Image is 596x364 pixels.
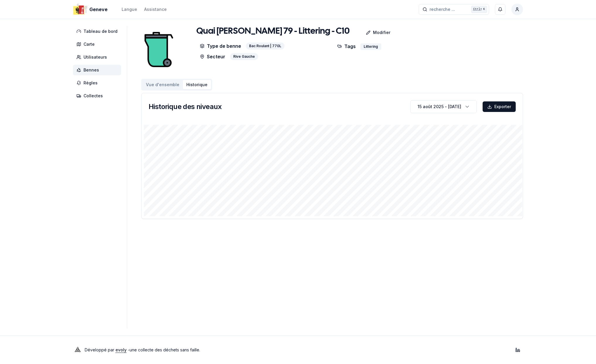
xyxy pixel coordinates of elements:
span: Bennes [84,67,99,73]
a: Collectes [73,91,123,101]
p: Type de benne [200,42,241,50]
button: recherche ...Ctrl+K [419,4,489,15]
div: 15 août 2025 - [DATE] [418,104,461,110]
span: Carte [84,41,95,47]
a: Règles [73,78,123,88]
span: Utilisateurs [84,54,107,60]
a: Utilisateurs [73,52,123,62]
button: Exporter [483,101,516,112]
span: Tableau de bord [84,28,118,34]
a: Carte [73,39,123,50]
div: Littering [360,43,381,50]
button: Historique [183,80,211,89]
p: Développé par - une collecte des déchets sans faille . [85,346,200,354]
p: Tags [337,42,356,50]
img: Geneve Logo [73,2,87,16]
div: Langue [122,6,137,12]
span: Geneve [89,6,108,13]
span: Collectes [84,93,103,99]
img: bin Image [141,26,176,73]
p: Secteur [200,53,225,60]
button: 15 août 2025 - [DATE] [410,100,477,113]
a: evoly [115,347,127,352]
button: Langue [122,6,137,13]
p: Modifier [373,30,390,35]
h3: Historique des niveaux [149,102,222,111]
div: Rive Gauche [230,53,258,60]
div: Bac Roulant | 770L [246,42,285,50]
h1: Quai [PERSON_NAME] 79 - Littering - C10 [196,26,350,37]
a: Bennes [73,65,123,75]
a: Modifier [350,27,395,38]
button: Vue d'ensemble [142,80,183,89]
img: Evoly Logo [73,345,82,355]
a: Assistance [144,6,167,13]
a: Tableau de bord [73,26,123,37]
span: recherche ... [430,6,455,12]
span: Règles [84,80,98,86]
a: Geneve [73,6,110,13]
